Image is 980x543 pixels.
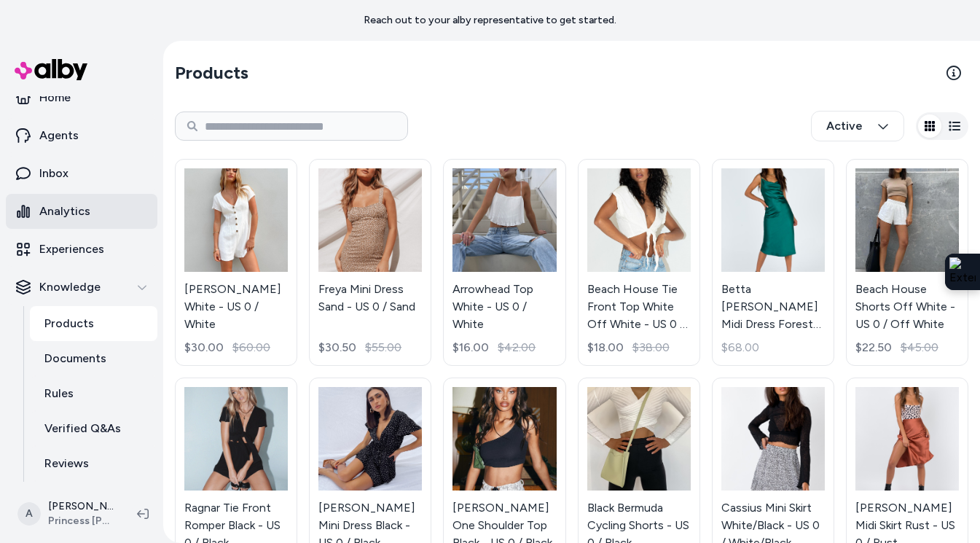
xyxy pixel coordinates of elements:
[44,350,106,367] p: Documents
[6,194,157,229] a: Analytics
[44,385,74,402] p: Rules
[44,315,94,332] p: Products
[6,80,157,115] a: Home
[15,59,87,80] img: alby Logo
[949,257,976,286] img: Extension Icon
[6,232,157,267] a: Experiences
[811,111,904,141] button: Active
[309,159,431,366] a: Freya Mini Dress Sand - US 0 / SandFreya Mini Dress Sand - US 0 / Sand$30.50$55.00
[30,411,157,446] a: Verified Q&As
[39,127,79,144] p: Agents
[48,499,114,514] p: [PERSON_NAME]
[364,13,616,28] p: Reach out to your alby representative to get started.
[44,420,121,437] p: Verified Q&As
[578,159,700,366] a: Beach House Tie Front Top White Off White - US 0 / Off WhiteBeach House Tie Front Top White Off W...
[44,455,89,472] p: Reviews
[6,118,157,153] a: Agents
[6,156,157,191] a: Inbox
[846,159,968,366] a: Beach House Shorts Off White - US 0 / Off WhiteBeach House Shorts Off White - US 0 / Off White$22...
[39,203,90,220] p: Analytics
[6,270,157,305] button: Knowledge
[175,61,248,85] h2: Products
[17,502,41,526] span: A
[30,446,157,481] a: Reviews
[39,89,71,106] p: Home
[39,165,68,182] p: Inbox
[30,376,157,411] a: Rules
[443,159,565,366] a: Arrowhead Top White - US 0 / WhiteArrowhead Top White - US 0 / White$16.00$42.00
[39,241,104,258] p: Experiences
[30,341,157,376] a: Documents
[175,159,297,366] a: Adi Romper White - US 0 / White[PERSON_NAME] White - US 0 / White$30.00$60.00
[30,306,157,341] a: Products
[39,278,101,296] p: Knowledge
[48,514,114,528] span: Princess [PERSON_NAME] USA
[9,491,125,537] button: A[PERSON_NAME]Princess [PERSON_NAME] USA
[712,159,834,366] a: Betta Vanore Midi Dress Forest Green - US 0 / Forest GreenBetta [PERSON_NAME] Midi Dress Forest G...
